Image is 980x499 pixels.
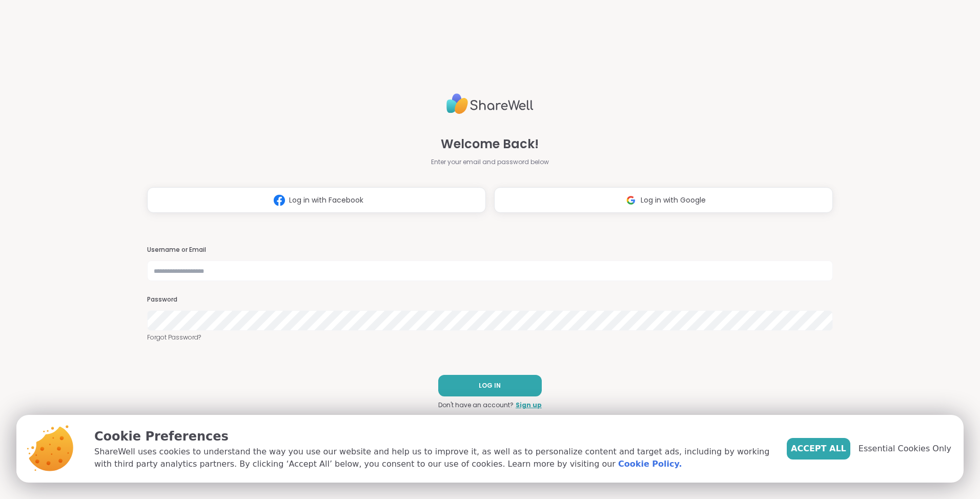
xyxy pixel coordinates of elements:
[147,295,833,304] h3: Password
[147,333,833,342] a: Forgot Password?
[787,438,850,460] button: Accept All
[94,446,770,470] p: ShareWell uses cookies to understand the way you use our website and help us to improve it, as we...
[147,246,833,254] h3: Username or Email
[147,187,486,213] button: Log in with Facebook
[618,458,682,470] a: Cookie Policy.
[270,191,289,210] img: ShareWell Logomark
[479,381,501,390] span: LOG IN
[641,195,706,206] span: Log in with Google
[431,157,549,167] span: Enter your email and password below
[621,191,641,210] img: ShareWell Logomark
[438,401,514,410] span: Don't have an account?
[441,135,539,153] span: Welcome Back!
[791,443,846,455] span: Accept All
[289,195,363,206] span: Log in with Facebook
[859,443,951,455] span: Essential Cookies Only
[516,401,542,410] a: Sign up
[94,427,770,446] p: Cookie Preferences
[438,375,542,396] button: LOG IN
[494,187,833,213] button: Log in with Google
[446,89,534,118] img: ShareWell Logo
